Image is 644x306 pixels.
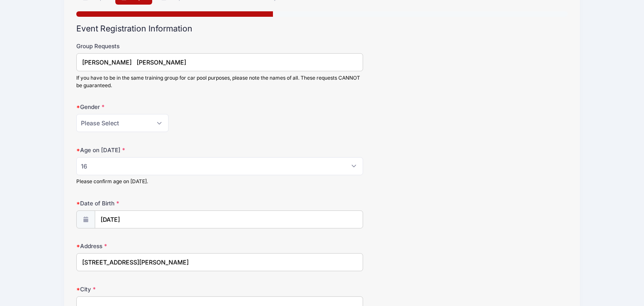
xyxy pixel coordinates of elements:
div: If you have to be in the same training group for car pool purposes, please note the names of all.... [76,74,363,89]
label: City [76,285,240,293]
label: Address [76,242,240,250]
label: Age on [DATE] [76,146,240,154]
label: Date of Birth [76,199,240,207]
h2: Event Registration Information [76,24,568,34]
div: Please confirm age on [DATE]. [76,178,363,185]
input: mm/dd/yyyy [95,210,363,228]
label: Group Requests [76,42,240,50]
label: Gender [76,103,240,111]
